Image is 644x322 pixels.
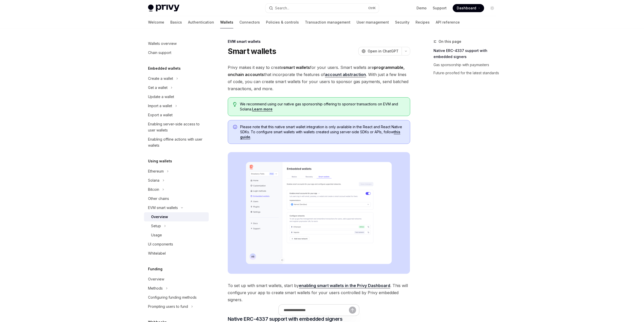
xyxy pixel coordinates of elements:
[148,158,172,164] h5: Using wallets
[144,48,209,57] a: Chain support
[148,50,171,56] div: Chain support
[148,75,173,82] div: Create a wallet
[325,72,366,77] a: account abstraction
[148,136,206,148] div: Enabling offline actions with user wallets
[305,16,350,28] a: Transaction management
[368,6,376,10] span: Ctrl K
[148,294,197,300] div: Configuring funding methods
[144,203,209,212] button: Toggle EVM smart wallets section
[349,307,356,314] button: Send message
[433,47,500,61] a: Native ERC-4337 support with embedded signers
[220,16,233,28] a: Wallets
[144,293,209,302] a: Configuring funding methods
[148,112,173,118] div: Export a wallet
[170,16,182,28] a: Basics
[284,305,349,316] input: Ask a question...
[148,266,162,272] h5: Funding
[151,214,168,220] div: Overview
[148,85,168,91] div: Get a wallet
[144,167,209,176] button: Toggle Ethereum section
[148,250,166,256] div: Whitelabel
[433,6,447,11] a: Support
[144,83,209,92] button: Toggle Get a wallet section
[144,302,209,311] button: Toggle Prompting users to fund section
[368,49,399,54] span: Open in ChatGPT
[228,152,410,274] img: Sample enable smart wallets
[144,240,209,249] a: UI components
[148,241,173,247] div: UI components
[395,16,409,28] a: Security
[151,232,162,238] div: Usage
[239,16,260,28] a: Connectors
[266,16,299,28] a: Policies & controls
[148,304,188,310] div: Prompting users to fund
[439,39,461,45] span: On this page
[457,6,476,11] span: Dashboard
[357,16,389,28] a: User management
[144,120,209,135] a: Enabling server-side access to user wallets
[144,221,209,231] button: Toggle Setup section
[144,135,209,150] a: Enabling offline actions with user wallets
[148,276,164,282] div: Overview
[265,4,379,13] button: Open search
[240,124,405,140] span: Please note that this native smart wallet integration is only available in the React and React Na...
[240,102,405,112] span: We recommend using our native gas sponsorship offering to sponsor transactions on EVM and Solana.
[148,41,177,47] div: Wallets overview
[144,231,209,240] a: Usage
[436,16,460,28] a: API reference
[275,5,289,11] div: Search...
[148,65,181,71] h5: Embedded wallets
[148,103,172,109] div: Import a wallet
[228,64,410,92] span: Privy makes it easy to create for your users. Smart wallets are that incorporate the features of ...
[144,39,209,48] a: Wallets overview
[453,4,484,12] a: Dashboard
[144,176,209,185] button: Toggle Solana section
[233,102,237,107] svg: Tip
[148,121,206,133] div: Enabling server-side access to user wallets
[144,284,209,293] button: Toggle Methods section
[151,223,161,229] div: Setup
[488,4,496,12] button: Toggle dark mode
[144,275,209,284] a: Overview
[148,16,164,28] a: Welcome
[228,39,410,44] div: EVM smart wallets
[148,94,174,100] div: Update a wallet
[148,5,179,12] img: light logo
[144,101,209,110] button: Toggle Import a wallet section
[144,185,209,194] button: Toggle Bitcoin section
[252,107,273,111] a: Learn more
[233,125,238,130] svg: Info
[283,65,310,70] strong: smart wallets
[144,249,209,258] a: Whitelabel
[144,110,209,120] a: Export a wallet
[148,205,178,211] div: EVM smart wallets
[148,285,163,291] div: Methods
[299,283,390,288] a: enabling smart wallets in the Privy Dashboard
[144,74,209,83] button: Toggle Create a wallet section
[148,177,159,183] div: Solana
[416,16,430,28] a: Recipes
[228,47,276,56] h1: Smart wallets
[188,16,214,28] a: Authentication
[148,196,169,202] div: Other chains
[144,92,209,101] a: Update a wallet
[358,47,402,55] button: Open in ChatGPT
[144,194,209,203] a: Other chains
[433,61,500,69] a: Gas sponsorship with paymasters
[148,168,164,174] div: Ethereum
[433,69,500,77] a: Future-proofed for the latest standards
[228,282,410,303] span: To set up with smart wallets, start by . This will configure your app to create smart wallets for...
[144,212,209,221] a: Overview
[417,6,427,11] a: Demo
[148,186,159,193] div: Bitcoin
